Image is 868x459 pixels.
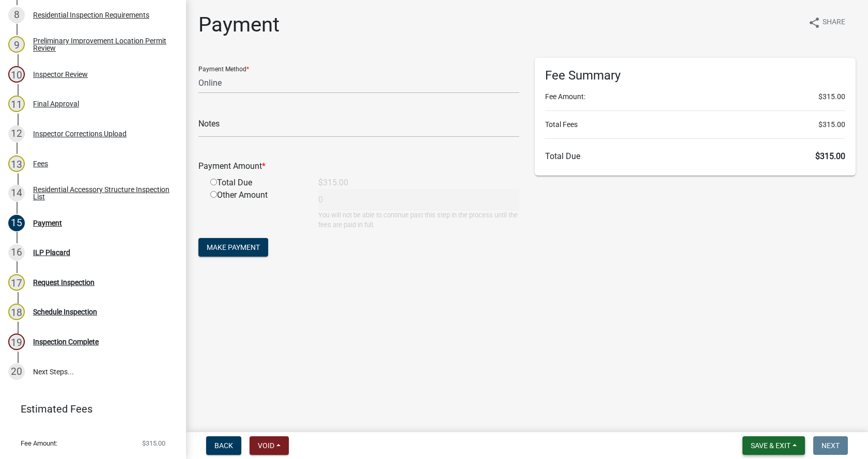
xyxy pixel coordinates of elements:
div: 14 [8,185,25,201]
div: 19 [8,334,25,350]
div: Fees [33,160,48,167]
div: ILP Placard [33,249,70,256]
button: shareShare [800,12,854,33]
div: 15 [8,215,25,231]
li: Fee Amount: [545,91,845,102]
div: Inspection Complete [33,338,99,345]
div: Preliminary Improvement Location Permit Review [33,37,169,52]
li: Total Fees [545,119,845,130]
div: 18 [8,304,25,320]
div: 17 [8,274,25,291]
span: Back [214,441,233,450]
span: $315.00 [815,151,845,161]
span: $315.00 [818,119,845,130]
button: Next [813,436,848,455]
div: Inspector Corrections Upload [33,130,127,137]
button: Save & Exit [742,436,805,455]
span: Share [823,17,845,29]
span: Make Payment [207,243,260,251]
span: Next [822,441,840,450]
div: Residential Inspection Requirements [33,11,149,19]
div: Other Amount [203,189,311,230]
span: Save & Exit [751,441,791,450]
span: Void [258,441,274,450]
a: Estimated Fees [8,399,169,419]
div: Total Due [203,177,311,189]
div: 13 [8,155,25,172]
div: 11 [8,96,25,112]
i: share [808,17,820,29]
div: 8 [8,7,25,23]
div: Final Approval [33,100,79,107]
div: 16 [8,244,25,261]
span: $315.00 [818,91,845,102]
div: Residential Accessory Structure Inspection List [33,186,169,200]
span: Fee Amount: [21,440,57,447]
h1: Payment [198,12,280,37]
div: Inspector Review [33,71,88,78]
div: Payment [33,219,62,227]
div: 9 [8,36,25,53]
h6: Total Due [545,151,845,161]
div: 10 [8,66,25,83]
div: Request Inspection [33,279,95,286]
div: 20 [8,363,25,380]
div: Payment Amount [191,160,527,172]
button: Make Payment [198,238,268,257]
h6: Fee Summary [545,68,845,83]
div: Schedule Inspection [33,308,97,315]
button: Back [206,436,241,455]
div: 12 [8,125,25,142]
button: Void [250,436,289,455]
span: $315.00 [142,440,165,447]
